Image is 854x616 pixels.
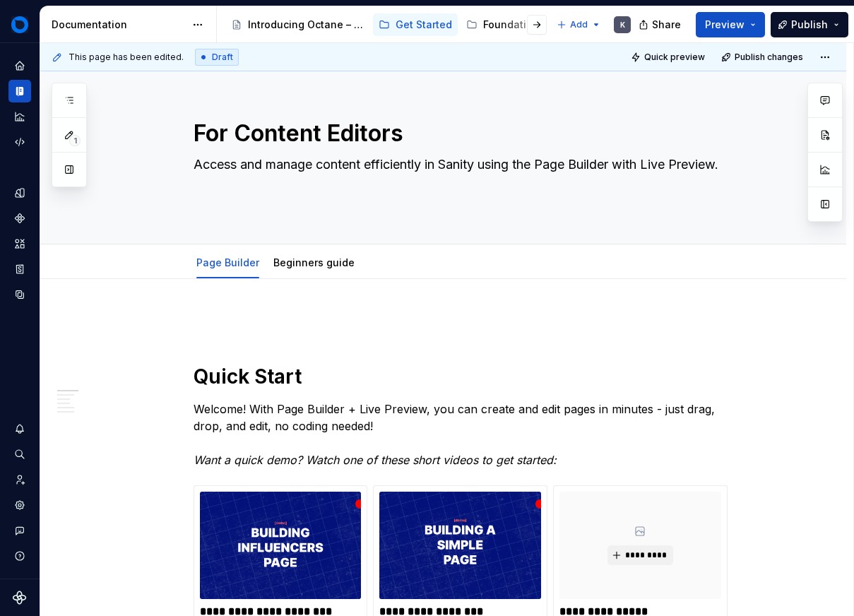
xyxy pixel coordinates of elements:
[225,13,370,36] a: Introducing Octane – a single source of truth for brand, design, and content.
[552,15,605,35] button: Add
[8,182,31,204] a: Design tokens
[644,52,705,63] span: Quick preview
[268,247,360,277] div: Beginners guide
[194,453,557,467] em: Want a quick demo? Watch one of these short videos to get started:
[8,283,31,306] a: Data sources
[8,232,31,255] a: Assets
[69,135,81,146] span: 1
[631,12,690,37] button: Share
[248,18,364,32] div: Introducing Octane – a single source of truth for brand, design, and content.
[69,52,184,63] span: This page has been edited.
[273,256,355,268] a: Beginners guide
[791,18,828,32] span: Publish
[8,468,31,491] a: Invite team
[8,519,31,542] button: Contact support
[735,52,803,63] span: Publish changes
[194,401,728,468] p: Welcome! With Page Builder + Live Preview, you can create and edit pages in minutes - just drag, ...
[196,256,259,268] a: Page Builder
[8,105,31,128] a: Analytics
[652,18,681,32] span: Share
[212,52,233,63] span: Draft
[13,591,27,605] svg: Supernova Logo
[8,494,31,516] a: Settings
[52,18,185,32] div: Documentation
[705,18,745,32] span: Preview
[8,131,31,153] a: Code automation
[373,13,458,36] a: Get Started
[8,207,31,230] a: Components
[620,19,625,30] div: K
[627,47,711,67] button: Quick preview
[8,80,31,102] a: Documentation
[191,247,265,277] div: Page Builder
[379,492,541,599] img: d9fc5b14-3996-4c10-abe9-f33664b1a0b1.png
[191,153,725,210] textarea: Access and manage content efficiently in Sanity using the Page Builder with Live Preview.
[461,13,550,36] a: Foundations
[11,16,28,33] img: 26998d5e-8903-4050-8939-6da79a9ddf72.png
[8,443,31,466] button: Search ⌘K
[191,117,725,150] textarea: For Content Editors
[8,54,31,77] a: Home
[194,364,728,389] h1: Quick Start
[8,417,31,440] button: Notifications
[200,492,362,599] img: 967107d3-2995-4014-9fdb-c3aa79f4de3e.png
[8,258,31,280] a: Storybook stories
[570,19,588,30] span: Add
[771,12,848,37] button: Publish
[225,11,550,39] div: Page tree
[696,12,765,37] button: Preview
[483,18,545,32] div: Foundations
[396,18,452,32] div: Get Started
[717,47,809,67] button: Publish changes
